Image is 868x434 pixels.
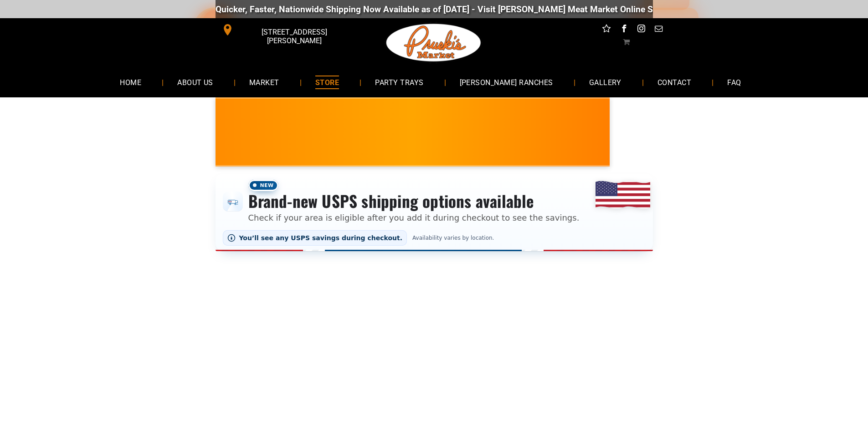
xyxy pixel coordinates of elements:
a: PARTY TRAYS [361,70,437,94]
a: STORE [302,70,353,94]
span: Availability varies by location. [411,235,496,241]
h3: Brand-new USPS shipping options available [248,191,580,211]
a: MARKET [236,70,293,94]
a: ABOUT US [164,70,227,94]
span: [STREET_ADDRESS][PERSON_NAME] [235,23,353,50]
div: Shipping options announcement [216,174,653,251]
a: email [652,23,664,37]
a: facebook [618,23,630,37]
img: Pruski-s+Market+HQ+Logo2-1920w.png [385,18,483,67]
span: You’ll see any USPS savings during checkout. [239,234,403,242]
span: New [248,180,278,191]
a: Social network [601,23,612,37]
a: GALLERY [575,70,635,94]
a: [PERSON_NAME] RANCHES [446,70,567,94]
a: FAQ [714,70,755,94]
a: CONTACT [644,70,705,94]
a: [STREET_ADDRESS][PERSON_NAME] [216,23,355,37]
div: Quicker, Faster, Nationwide Shipping Now Available as of [DATE] - Visit [PERSON_NAME] Meat Market... [207,4,759,15]
span: [PERSON_NAME] MARKET [599,138,778,153]
p: Check if your area is eligible after you add it during checkout to see the savings. [248,212,580,224]
a: instagram [635,23,647,37]
a: HOME [106,70,155,94]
